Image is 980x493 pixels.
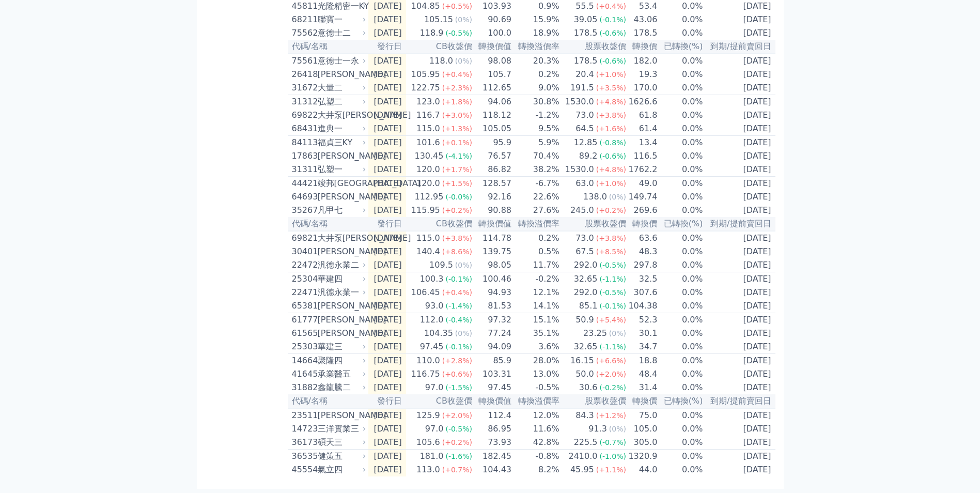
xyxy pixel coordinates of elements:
div: 100.3 [418,273,446,285]
td: [DATE] [368,299,406,313]
td: 22.6% [512,190,560,204]
span: (0%) [455,261,472,269]
td: 19.3 [627,68,658,81]
td: 118.12 [473,109,512,122]
span: (-0.6%) [599,29,626,37]
td: 0.0% [658,26,703,40]
div: 85.1 [577,300,600,312]
div: 意德士一永 [318,55,364,67]
div: 汎德永業二 [318,259,364,271]
div: 118.9 [418,27,446,39]
td: [DATE] [368,340,406,354]
td: [DATE] [704,327,775,340]
span: (+0.1%) [442,138,472,147]
td: [DATE] [368,163,406,177]
td: -1.2% [512,109,560,122]
td: [DATE] [704,163,775,177]
div: 120.0 [414,177,442,190]
td: 34.7 [627,340,658,354]
td: 0.0% [658,313,703,327]
span: (+3.8%) [596,111,626,119]
div: 1530.0 [563,163,596,176]
td: [DATE] [704,231,775,245]
th: 轉換溢價率 [512,217,560,231]
td: 15.9% [512,13,560,26]
td: 94.06 [473,95,512,109]
td: [DATE] [368,149,406,163]
span: (+3.8%) [596,234,626,242]
div: 75562 [292,27,315,39]
div: 61777 [292,314,315,326]
td: 104.38 [627,299,658,313]
td: 307.6 [627,286,658,299]
td: 0.0% [658,136,703,150]
th: 股票收盤價 [560,217,627,231]
td: 105.7 [473,68,512,81]
td: 90.69 [473,13,512,26]
td: 149.74 [627,190,658,204]
td: 128.57 [473,177,512,191]
td: 269.6 [627,204,658,217]
div: 32.65 [572,341,600,353]
td: 112.65 [473,81,512,95]
td: 0.0% [658,109,703,122]
div: 30401 [292,245,315,258]
td: 95.9 [473,136,512,150]
td: [DATE] [704,109,775,122]
div: 68431 [292,122,315,135]
th: 轉換價 [627,40,658,54]
td: 92.16 [473,190,512,204]
span: (-0.0%) [445,193,472,201]
td: [DATE] [704,258,775,272]
div: 25304 [292,273,315,285]
td: [DATE] [704,149,775,163]
td: [DATE] [368,204,406,217]
td: 100.0 [473,26,512,40]
th: 已轉換(%) [658,217,703,231]
div: 101.6 [414,136,442,149]
div: 123.0 [414,96,442,108]
td: 0.0% [658,245,703,258]
td: 35.1% [512,327,560,340]
td: [DATE] [704,68,775,81]
td: [DATE] [368,54,406,68]
td: [DATE] [704,54,775,68]
div: 120.0 [414,163,442,176]
span: (+0.2%) [442,206,472,214]
td: 43.06 [627,13,658,26]
td: 94.09 [473,340,512,354]
td: 98.05 [473,258,512,272]
td: [DATE] [704,136,775,150]
td: 38.2% [512,163,560,177]
td: [DATE] [368,245,406,258]
div: 292.0 [572,286,600,299]
div: [PERSON_NAME] [318,191,364,203]
td: 61.8 [627,109,658,122]
td: 0.0% [658,149,703,163]
th: 轉換價值 [473,217,512,231]
td: 30.1 [627,327,658,340]
div: 22472 [292,259,315,271]
span: (+3.5%) [596,84,626,92]
td: [DATE] [704,313,775,327]
div: 35267 [292,204,315,217]
td: 0.0% [658,122,703,136]
span: (-0.5%) [599,261,626,269]
td: 0.0% [658,299,703,313]
div: 116.7 [414,109,442,121]
div: 39.05 [572,13,600,26]
div: 大井泵[PERSON_NAME] [318,109,364,121]
div: 97.45 [418,341,446,353]
div: 109.5 [427,259,455,271]
span: (-0.1%) [599,16,626,24]
span: (-4.1%) [445,152,472,160]
th: 轉換溢價率 [512,40,560,54]
div: 178.5 [572,27,600,39]
div: 89.2 [577,150,600,162]
div: 105.95 [409,68,442,81]
td: -6.7% [512,177,560,191]
th: CB收盤價 [406,217,473,231]
td: 9.5% [512,122,560,136]
span: (0%) [455,16,472,24]
td: 0.0% [658,258,703,272]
